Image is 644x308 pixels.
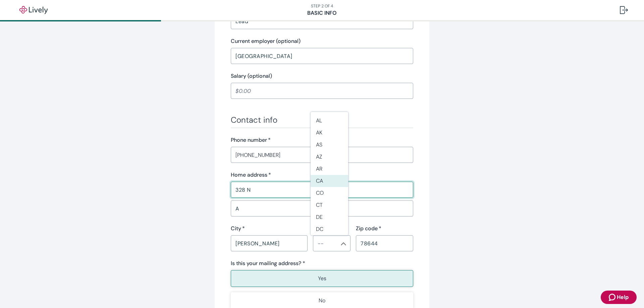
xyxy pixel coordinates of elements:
span: Help [617,293,629,301]
button: Zendesk support iconHelp [601,291,637,304]
li: DE [311,211,348,223]
button: Log out [614,2,633,18]
li: DC [311,223,348,235]
p: Yes [318,274,326,283]
button: Yes [231,270,413,287]
li: CA [311,175,348,187]
li: AL [311,115,348,127]
label: Home address [231,171,271,179]
label: Phone number [231,136,271,144]
li: AS [311,139,348,151]
h3: Contact info [231,115,413,125]
label: Zip code [356,225,381,233]
input: Zip code [356,237,413,250]
input: City [231,237,308,250]
input: Address line 1 [231,183,413,196]
input: -- [315,239,337,248]
p: No [319,297,325,305]
svg: Chevron icon [341,241,346,246]
button: Close [340,240,347,247]
label: Current employer (optional) [231,37,301,45]
li: CO [311,187,348,199]
li: AZ [311,151,348,163]
img: Lively [15,6,52,14]
input: (555) 555-5555 [231,148,413,162]
li: CT [311,199,348,211]
li: AK [311,127,348,139]
label: Is this your mailing address? * [231,259,305,267]
label: Salary (optional) [231,72,272,80]
svg: Zendesk support icon [609,293,617,301]
li: AR [311,163,348,175]
input: Address line 2 [231,202,413,215]
label: City [231,225,245,233]
input: $0.00 [231,84,413,98]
